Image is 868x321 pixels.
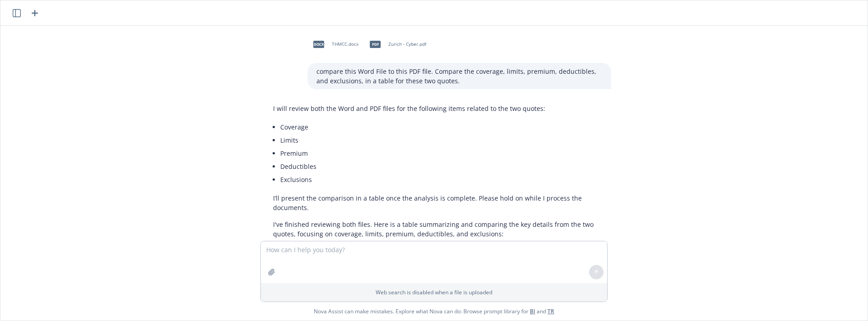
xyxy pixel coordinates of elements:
div: pdfZurich - Cyber.pdf [364,33,428,56]
span: pdf [370,41,381,48]
p: I’ll present the comparison in a table once the analysis is complete. Please hold on while I proc... [273,193,602,212]
p: Web search is disabled when a file is uploaded [266,288,602,296]
span: docx [313,41,324,48]
p: I will review both the Word and PDF files for the following items related to the two quotes: [273,104,602,113]
li: Deductibles [280,160,602,173]
span: Zurich - Cyber.pdf [388,41,426,47]
li: Limits [280,134,602,147]
p: I've finished reviewing both files. Here is a table summarizing and comparing the key details fro... [273,220,602,239]
span: THMCC.docx [332,41,359,47]
a: BI [530,307,535,315]
p: compare this Word File to this PDF file. Compare the coverage, limits, premium, deductibles, and ... [316,67,602,86]
li: Premium [280,147,602,160]
span: Nova Assist can make mistakes. Explore what Nova can do: Browse prompt library for and [314,302,554,321]
a: TR [547,307,554,315]
li: Exclusions [280,173,602,186]
div: docxTHMCC.docx [307,33,360,56]
li: Coverage [280,120,602,134]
